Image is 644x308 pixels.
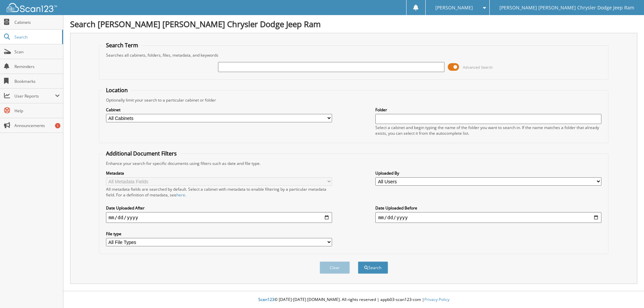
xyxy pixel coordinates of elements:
[463,65,493,70] span: Advanced Search
[106,231,332,237] label: File type
[14,49,60,55] span: Scan
[14,19,60,25] span: Cabinets
[14,78,60,84] span: Bookmarks
[7,3,57,12] img: scan123-logo-white.svg
[358,261,388,274] button: Search
[106,107,332,113] label: Cabinet
[375,125,601,136] div: Select a cabinet and begin typing the name of the folder you want to search in. If the name match...
[375,212,601,223] input: end
[55,123,60,128] div: 1
[103,161,605,166] div: Enhance your search for specific documents using filters such as date and file type.
[435,6,473,10] span: [PERSON_NAME]
[70,18,637,29] h1: Search [PERSON_NAME] [PERSON_NAME] Chrysler Dodge Jeep Ram
[103,52,605,58] div: Searches all cabinets, folders, files, metadata, and keywords
[375,107,601,113] label: Folder
[176,192,185,198] a: here
[424,297,449,302] a: Privacy Policy
[103,42,142,49] legend: Search Term
[14,64,60,69] span: Reminders
[106,212,332,223] input: start
[14,123,60,128] span: Announcements
[106,170,332,176] label: Metadata
[103,97,605,103] div: Optionally limit your search to a particular cabinet or folder
[106,205,332,211] label: Date Uploaded After
[320,261,350,274] button: Clear
[14,108,60,114] span: Help
[103,150,180,157] legend: Additional Document Filters
[258,297,274,302] span: Scan123
[375,170,601,176] label: Uploaded By
[499,6,634,10] span: [PERSON_NAME] [PERSON_NAME] Chrysler Dodge Jeep Ram
[375,205,601,211] label: Date Uploaded Before
[14,93,55,99] span: User Reports
[106,186,332,198] div: All metadata fields are searched by default. Select a cabinet with metadata to enable filtering b...
[63,292,644,308] div: © [DATE]-[DATE] [DOMAIN_NAME]. All rights reserved | appb03-scan123-com |
[14,34,59,40] span: Search
[103,86,131,94] legend: Location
